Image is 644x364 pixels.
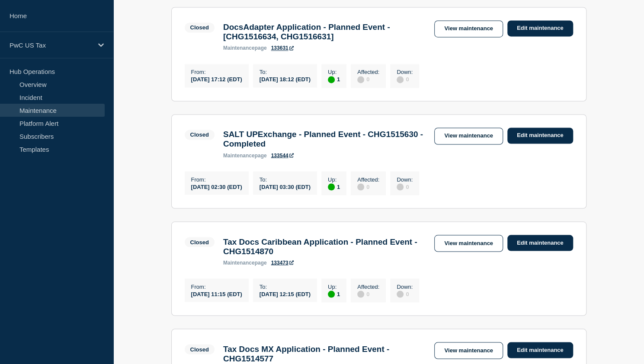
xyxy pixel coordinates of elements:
[507,342,573,358] a: Edit maintenance
[191,290,242,297] div: [DATE] 11:15 (EDT)
[357,75,379,83] div: 0
[10,42,93,49] p: PwC US Tax
[271,259,294,265] a: 133473
[434,235,503,252] a: View maintenance
[223,259,255,265] span: maintenance
[328,176,340,182] p: Up :
[190,239,209,245] div: Closed
[507,235,573,251] a: Edit maintenance
[223,152,255,158] span: maintenance
[357,283,379,290] p: Affected :
[223,259,267,265] p: page
[191,75,242,83] div: [DATE] 17:12 (EDT)
[434,20,503,37] a: View maintenance
[328,69,340,75] p: Up :
[260,75,311,83] div: [DATE] 18:12 (EDT)
[397,182,413,190] div: 0
[328,283,340,290] p: Up :
[357,183,364,190] div: disabled
[507,20,573,36] a: Edit maintenance
[223,152,267,158] p: page
[223,344,426,363] h3: Tax Docs MX Application - Planned Event - CHG1514577
[357,69,379,75] p: Affected :
[434,128,503,144] a: View maintenance
[357,291,364,297] div: disabled
[271,45,294,51] a: 133631
[191,283,242,290] p: From :
[190,24,209,31] div: Closed
[260,182,311,190] div: [DATE] 03:30 (EDT)
[260,176,311,182] p: To :
[191,176,242,182] p: From :
[223,45,267,51] p: page
[328,75,340,83] div: 1
[434,342,503,359] a: View maintenance
[397,75,413,83] div: 0
[190,131,209,138] div: Closed
[260,283,311,290] p: To :
[191,69,242,75] p: From :
[357,176,379,182] p: Affected :
[397,183,404,190] div: disabled
[357,76,364,83] div: disabled
[328,291,335,297] div: up
[260,290,311,297] div: [DATE] 12:15 (EDT)
[397,283,413,290] p: Down :
[397,76,404,83] div: disabled
[271,152,294,158] a: 133544
[397,176,413,182] p: Down :
[223,130,426,149] h3: SALT UPExchange - Planned Event - CHG1515630 - Completed
[357,290,379,297] div: 0
[328,182,340,190] div: 1
[223,22,426,42] h3: DocsAdapter Application - Planned Event - [CHG1516634, CHG1516631]
[223,45,255,51] span: maintenance
[260,69,311,75] p: To :
[328,290,340,297] div: 1
[357,182,379,190] div: 0
[223,237,426,256] h3: Tax Docs Caribbean Application - Planned Event - CHG1514870
[397,290,413,297] div: 0
[397,291,404,297] div: disabled
[328,76,335,83] div: up
[190,346,209,352] div: Closed
[328,183,335,190] div: up
[397,69,413,75] p: Down :
[191,182,242,190] div: [DATE] 02:30 (EDT)
[507,128,573,144] a: Edit maintenance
